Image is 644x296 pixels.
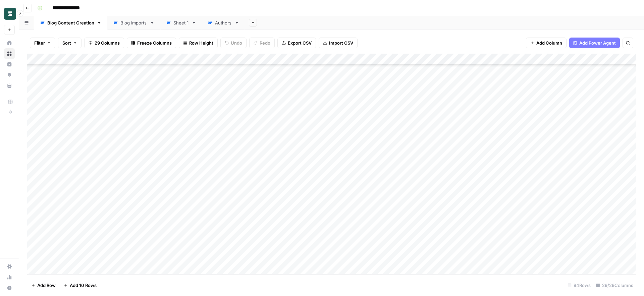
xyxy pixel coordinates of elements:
[27,280,60,291] button: Add Row
[37,282,56,289] span: Add Row
[288,40,312,46] span: Export CSV
[249,38,275,48] button: Redo
[329,40,353,46] span: Import CSV
[319,38,358,48] button: Import CSV
[47,19,94,26] div: Blog Content Creation
[536,40,562,46] span: Add Column
[4,261,15,272] a: Settings
[569,38,620,48] button: Add Power Agent
[220,38,247,48] button: Undo
[4,272,15,283] a: Usage
[30,38,55,48] button: Filter
[120,19,147,26] div: Blog Imports
[179,38,218,48] button: Row Height
[70,282,97,289] span: Add 10 Rows
[4,70,15,80] a: Opportunities
[95,40,120,46] span: 29 Columns
[160,16,202,29] a: Sheet 1
[107,16,160,29] a: Blog Imports
[127,38,176,48] button: Freeze Columns
[215,19,232,26] div: Authors
[62,40,71,46] span: Sort
[137,40,172,46] span: Freeze Columns
[58,38,82,48] button: Sort
[565,280,593,291] div: 94 Rows
[34,40,45,46] span: Filter
[260,40,270,46] span: Redo
[4,80,15,91] a: Your Data
[4,5,15,22] button: Workspace: Borderless
[277,38,316,48] button: Export CSV
[4,283,15,293] button: Help + Support
[60,280,101,291] button: Add 10 Rows
[231,40,242,46] span: Undo
[4,8,16,20] img: Borderless Logo
[84,38,124,48] button: 29 Columns
[189,40,213,46] span: Row Height
[593,280,636,291] div: 29/29 Columns
[526,38,567,48] button: Add Column
[4,38,15,48] a: Home
[4,48,15,59] a: Browse
[173,19,189,26] div: Sheet 1
[4,59,15,70] a: Insights
[34,16,107,29] a: Blog Content Creation
[202,16,245,29] a: Authors
[579,40,616,46] span: Add Power Agent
